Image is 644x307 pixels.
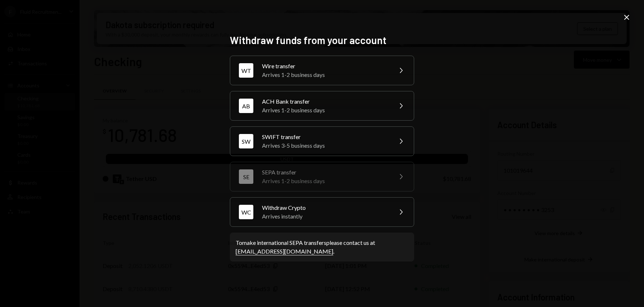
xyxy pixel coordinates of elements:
div: SE [239,169,253,184]
div: SWIFT transfer [262,133,388,141]
div: AB [239,99,253,113]
h2: Withdraw funds from your account [230,33,414,47]
div: Arrives 3-5 business days [262,141,388,150]
div: Arrives 1-2 business days [262,70,388,79]
button: WCWithdraw CryptoArrives instantly [230,197,414,227]
div: SW [239,134,253,148]
a: [EMAIL_ADDRESS][DOMAIN_NAME] [236,248,333,255]
div: WT [239,63,253,78]
div: Arrives instantly [262,212,388,221]
button: SWSWIFT transferArrives 3-5 business days [230,126,414,156]
button: WTWire transferArrives 1-2 business days [230,56,414,85]
div: WC [239,205,253,219]
div: To make international SEPA transfers please contact us at . [236,238,408,256]
div: Arrives 1-2 business days [262,106,388,114]
div: ACH Bank transfer [262,97,388,106]
div: Wire transfer [262,62,388,70]
div: Arrives 1-2 business days [262,177,388,185]
button: ABACH Bank transferArrives 1-2 business days [230,91,414,121]
div: Withdraw Crypto [262,203,388,212]
div: SEPA transfer [262,168,388,177]
button: SESEPA transferArrives 1-2 business days [230,162,414,191]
